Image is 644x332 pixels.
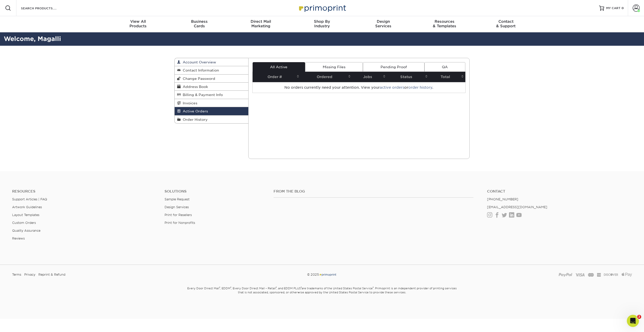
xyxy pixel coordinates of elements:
h4: Solutions [165,189,266,194]
a: Support Articles | FAQ [12,197,47,201]
input: SEARCH PRODUCTS..... [20,5,70,11]
a: [EMAIL_ADDRESS][DOMAIN_NAME] [487,205,547,209]
a: Contact Information [175,66,248,74]
span: Change Password [181,77,215,81]
sup: ® [230,286,231,289]
a: Contact& Support [475,16,536,32]
th: Order # [253,72,301,82]
span: 0 [622,6,624,10]
td: No orders currently need your attention. View your or . [253,82,466,93]
span: Design [353,19,414,24]
a: Address Book [175,83,248,91]
span: Resources [414,19,475,24]
a: Invoices [175,99,248,107]
img: Primoprint [297,3,347,13]
a: Change Password [175,75,248,83]
a: Pending Proof [363,62,424,72]
div: Marketing [230,19,291,28]
span: Shop By [291,19,353,24]
a: Privacy [24,271,35,278]
a: Sample Request [165,197,190,201]
a: View AllProducts [108,16,169,32]
a: [PHONE_NUMBER] [487,197,518,201]
span: Invoices [181,101,197,105]
span: Direct Mail [230,19,291,24]
a: QA [424,62,465,72]
a: Active Orders [175,107,248,115]
iframe: Intercom live chat [627,315,639,327]
span: Contact [475,19,536,24]
h4: From the Blog [274,189,473,194]
a: Print for Nonprofits [165,221,195,225]
div: & Support [475,19,536,28]
a: Terms [12,271,21,278]
th: Jobs [352,72,387,82]
span: View All [108,19,169,24]
a: All Active [253,62,305,72]
a: Missing Files [305,62,363,72]
sup: ® [301,286,302,289]
th: Ordered [301,72,352,82]
div: Services [353,19,414,28]
span: Account Overview [181,60,216,64]
a: Print for Resellers [165,213,192,217]
a: Reviews [12,236,25,240]
h4: Resources [12,189,157,194]
span: Contact Information [181,68,219,72]
div: & Templates [414,19,475,28]
a: DesignServices [353,16,414,32]
a: Contact [487,189,632,194]
a: BusinessCards [169,16,230,32]
a: Layout Templates [12,213,39,217]
span: Active Orders [181,109,208,113]
a: Direct MailMarketing [230,16,291,32]
div: Cards [169,19,230,28]
th: Total [429,72,465,82]
span: Order History [181,117,208,122]
div: Products [108,19,169,28]
span: Address Book [181,85,208,89]
a: Quality Assurance [12,229,40,232]
small: Every Door Direct Mail , EDDM , Every Door Direct Mail – Retail , and EDDM PLUS are trademarks of... [174,284,470,307]
a: Order History [175,115,248,123]
span: MY CART [606,6,621,10]
a: active orders [380,85,404,89]
sup: ® [219,286,220,289]
a: Shop ByIndustry [291,16,353,32]
span: Billing & Payment Info [181,93,223,97]
th: Status [387,72,429,82]
div: Industry [291,19,353,28]
a: Reprint & Refund [38,271,65,278]
a: Resources& Templates [414,16,475,32]
sup: ® [373,286,373,289]
span: 2 [637,315,641,319]
div: © 2025 [218,271,427,278]
a: Billing & Payment Info [175,91,248,99]
a: Artwork Guidelines [12,205,42,209]
a: Design Services [165,205,189,209]
a: Custom Orders [12,221,36,225]
a: Account Overview [175,58,248,66]
sup: ® [276,286,277,289]
img: Primoprint [319,273,337,276]
span: Business [169,19,230,24]
a: order history [408,85,432,89]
